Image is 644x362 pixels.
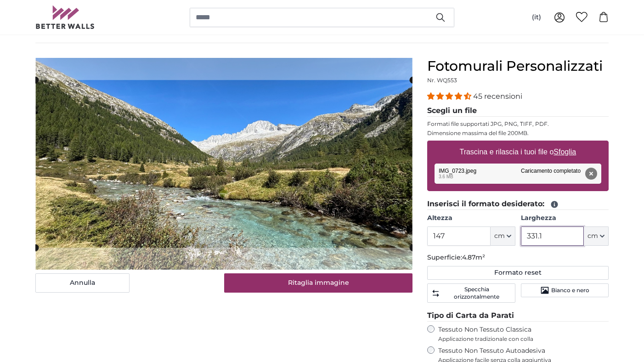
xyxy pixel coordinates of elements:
button: cm [584,226,609,246]
button: cm [491,226,515,246]
label: Trascina e rilascia i tuoi file o [456,143,580,161]
h1: Fotomurali Personalizzati [427,58,609,74]
button: Formato reset [427,266,609,280]
label: Tessuto Non Tessuto Classica [438,325,609,343]
button: Specchia orizzontalmente [427,283,515,303]
button: (it) [525,9,548,26]
legend: Scegli un file [427,105,609,117]
u: Sfoglia [554,148,576,156]
span: cm [494,232,505,241]
span: 45 recensioni [473,92,522,101]
span: cm [588,232,598,241]
legend: Inserisci il formato desiderato: [427,198,609,210]
button: Ritaglia immagine [224,273,413,293]
button: Bianco e nero [521,283,609,297]
p: Dimensione massima del file 200MB. [427,130,609,137]
span: Applicazione tradizionale con colla [438,335,609,343]
span: Nr. WQ553 [427,77,457,84]
p: Formati file supportati JPG, PNG, TIFF, PDF. [427,120,609,128]
label: Altezza [427,214,515,223]
span: Specchia orizzontalmente [442,286,511,300]
legend: Tipo di Carta da Parati [427,310,609,322]
span: Bianco e nero [551,287,589,294]
p: Superficie: [427,253,609,262]
img: Betterwalls [35,6,95,29]
label: Larghezza [521,214,609,223]
button: Annulla [35,273,130,293]
span: 4.87m² [462,253,485,261]
span: 4.36 stars [427,92,473,101]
